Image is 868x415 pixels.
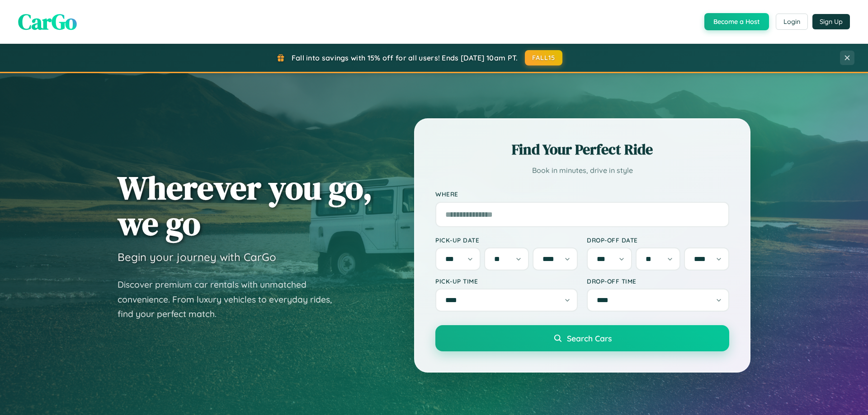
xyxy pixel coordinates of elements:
button: Become a Host [704,13,769,30]
label: Pick-up Time [435,277,578,285]
button: Sign Up [812,14,850,29]
h3: Begin your journey with CarGo [118,250,276,264]
label: Pick-up Date [435,236,578,244]
p: Discover premium car rentals with unmatched convenience. From luxury vehicles to everyday rides, ... [118,277,344,322]
h2: Find Your Perfect Ride [435,140,729,159]
span: Search Cars [567,333,612,343]
button: FALL15 [525,50,563,65]
button: Login [776,14,808,30]
label: Drop-off Time [587,277,729,285]
span: CarGo [18,7,77,37]
label: Drop-off Date [587,236,729,244]
span: Fall into savings with 15% off for all users! Ends [DATE] 10am PT. [292,53,518,62]
label: Where [435,191,729,198]
button: Search Cars [435,325,729,351]
p: Book in minutes, drive in style [435,164,729,177]
h1: Wherever you go, we go [118,170,373,241]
